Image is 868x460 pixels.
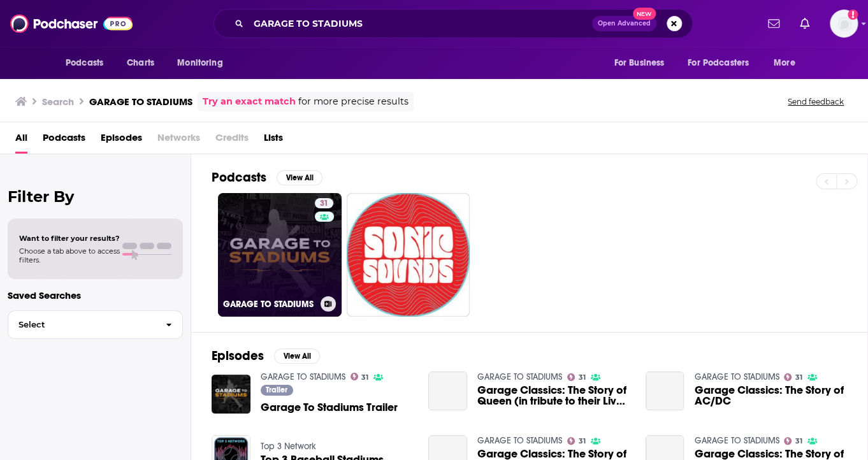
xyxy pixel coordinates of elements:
[277,170,322,185] button: View All
[212,375,250,413] img: Garage To Stadiums Trailer
[830,10,858,38] button: Show profile menu
[784,437,802,445] a: 31
[274,349,320,364] button: View All
[567,437,586,445] a: 31
[351,373,369,380] a: 31
[157,127,200,154] span: Networks
[42,96,74,108] h3: Search
[694,435,779,446] a: GARAGE TO STADIUMS
[592,16,656,31] button: Open AdvancedNew
[57,51,120,75] button: open menu
[8,289,183,301] p: Saved Searches
[19,234,120,243] span: Want to filter your results?
[795,13,814,34] a: Show notifications dropdown
[784,373,802,381] a: 31
[10,11,133,36] img: Podchaser - Follow, Share and Rate Podcasts
[579,375,586,380] span: 31
[223,299,315,310] h3: GARAGE TO STADIUMS
[212,348,320,364] a: EpisodesView All
[830,10,858,38] span: Logged in as dmessina
[361,375,368,380] span: 31
[8,320,156,329] span: Select
[320,198,328,210] span: 31
[477,385,630,406] a: Garage Classics: The Story of Queen (in tribute to their Live Aid performance)
[261,371,345,382] a: GARAGE TO STADIUMS
[477,435,562,446] a: GARAGE TO STADIUMS
[66,54,103,72] span: Podcasts
[212,169,322,185] a: PodcastsView All
[101,127,142,154] a: Episodes
[605,51,680,75] button: open menu
[168,51,239,75] button: open menu
[830,10,858,38] img: User Profile
[765,51,811,75] button: open menu
[774,54,795,72] span: More
[298,94,409,109] span: for more precise results
[679,51,767,75] button: open menu
[784,96,848,107] button: Send feedback
[8,187,183,206] h2: Filter By
[795,375,802,380] span: 31
[848,10,858,20] svg: Add a profile image
[579,438,586,444] span: 31
[249,13,592,34] input: Search podcasts, credits, & more...
[763,13,785,34] a: Show notifications dropdown
[212,169,266,185] h2: Podcasts
[646,371,684,410] a: Garage Classics: The Story of AC/DC
[15,127,27,154] a: All
[215,127,249,154] span: Credits
[633,8,656,20] span: New
[598,20,651,27] span: Open Advanced
[694,371,779,382] a: GARAGE TO STADIUMS
[119,51,162,75] a: Charts
[177,54,222,72] span: Monitoring
[218,193,342,317] a: 31GARAGE TO STADIUMS
[213,9,693,38] div: Search podcasts, credits, & more...
[8,310,183,339] button: Select
[261,402,398,413] a: Garage To Stadiums Trailer
[203,94,296,109] a: Try an exact match
[315,198,333,208] a: 31
[264,127,283,154] a: Lists
[89,96,192,108] h3: GARAGE TO STADIUMS
[428,371,467,410] a: Garage Classics: The Story of Queen (in tribute to their Live Aid performance)
[19,247,120,264] span: Choose a tab above to access filters.
[795,438,802,444] span: 31
[43,127,85,154] a: Podcasts
[477,371,562,382] a: GARAGE TO STADIUMS
[266,386,287,394] span: Trailer
[694,385,847,406] a: Garage Classics: The Story of AC/DC
[614,54,664,72] span: For Business
[212,348,264,364] h2: Episodes
[261,441,316,452] a: Top 3 Network
[567,373,586,381] a: 31
[127,54,154,72] span: Charts
[688,54,749,72] span: For Podcasters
